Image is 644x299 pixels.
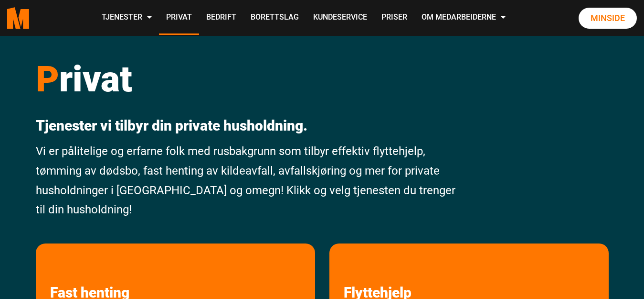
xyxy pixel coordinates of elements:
a: Minside [579,8,637,29]
a: Tjenester [95,1,159,35]
span: P [36,58,59,100]
a: Borettslag [243,1,306,35]
a: Kundeservice [306,1,374,35]
p: Vi er pålitelige og erfarne folk med rusbakgrunn som tilbyr effektiv flyttehjelp, tømming av døds... [36,142,462,220]
a: Bedrift [199,1,243,35]
a: Priser [374,1,414,35]
a: Om Medarbeiderne [414,1,513,35]
a: Privat [159,1,199,35]
h1: rivat [36,57,462,100]
p: Tjenester vi tilbyr din private husholdning. [36,117,462,134]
